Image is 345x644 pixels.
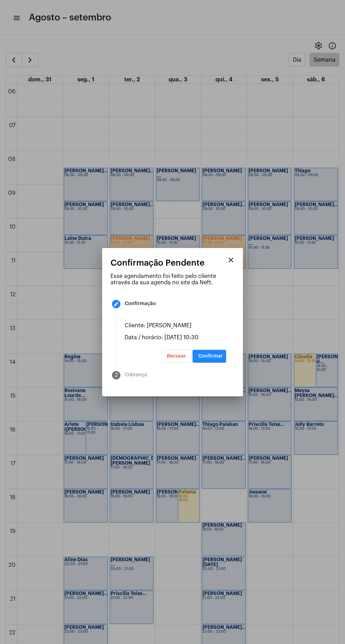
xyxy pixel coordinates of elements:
mat-icon: close [227,256,235,264]
span: Confirmação Pendente [111,258,205,267]
p: Esse agendamento foi feito pelo cliente através da sua agenda no site da Neft. [111,273,234,286]
button: Confirmar [193,350,226,363]
span: Recusar [167,354,186,359]
div: Cobrança [125,372,147,378]
span: Confirmar [198,354,223,359]
button: Recusar [161,350,192,363]
p: Cliente: [PERSON_NAME] [125,322,226,329]
div: Confirmação [125,301,156,306]
span: 2 [115,372,118,378]
p: Data / horário: [DATE] 10:30 [125,334,226,341]
mat-icon: create [113,301,119,307]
